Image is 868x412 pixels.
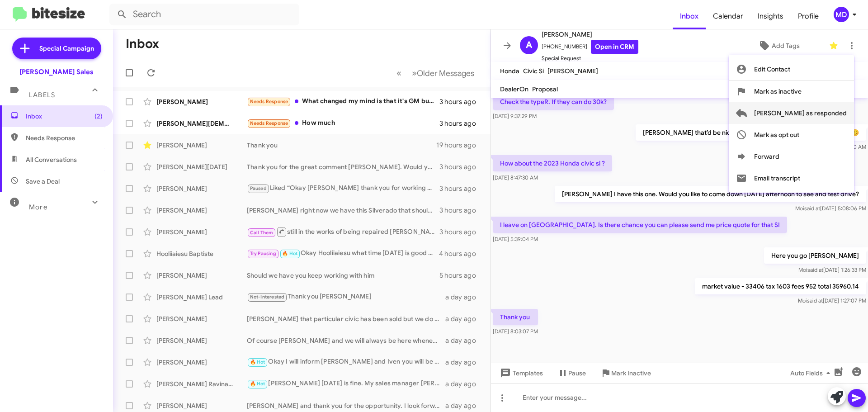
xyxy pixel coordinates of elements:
[754,58,790,80] span: Edit Contact
[729,146,854,167] button: Forward
[729,167,854,189] button: Email transcript
[754,81,802,102] span: Mark as inactive
[754,102,847,124] span: [PERSON_NAME] as responded
[754,124,799,146] span: Mark as opt out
